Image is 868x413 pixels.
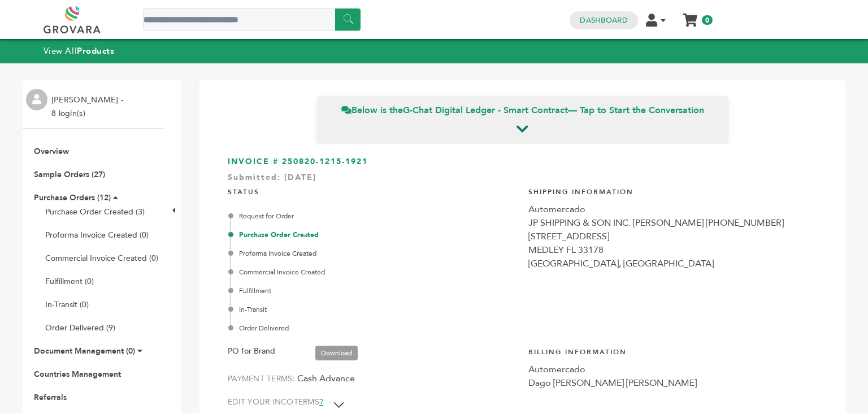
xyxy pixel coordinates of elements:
[528,376,818,390] div: Dago [PERSON_NAME] [PERSON_NAME]
[228,373,295,384] label: PAYMENT TERMS:
[702,15,713,25] span: 0
[228,156,817,167] h3: INVOICE # 250820-1215-1921
[45,299,89,310] a: In-Transit (0)
[45,322,115,333] a: Order Delivered (9)
[34,192,111,203] a: Purchase Orders (12)
[528,230,818,243] div: [STREET_ADDRESS]
[315,346,358,360] a: Download
[528,339,818,363] h4: Billing Information
[528,257,818,270] div: [GEOGRAPHIC_DATA], [GEOGRAPHIC_DATA]
[34,346,135,356] a: Document Management (0)
[231,267,517,277] div: Commercial Invoice Created
[26,89,47,110] img: profile.png
[231,286,517,296] div: Fulfillment
[231,304,517,315] div: In-Transit
[297,372,355,385] span: Cash Advance
[34,146,69,157] a: Overview
[231,211,517,221] div: Request for Order
[580,15,627,25] a: Dashboard
[51,93,126,121] li: [PERSON_NAME] - 8 login(s)
[45,206,145,217] a: Purchase Order Created (3)
[228,397,323,408] label: EDIT YOUR INCOTERMS
[228,345,275,358] label: PO for Brand
[228,179,517,203] h4: STATUS
[341,104,704,117] span: Below is the — Tap to Start the Conversation
[231,230,517,240] div: Purchase Order Created
[684,10,697,22] a: My Cart
[34,392,67,403] a: Referrals
[528,179,818,203] h4: Shipping Information
[143,8,361,31] input: Search a product or brand...
[319,397,323,407] a: ?
[45,230,149,240] a: Proforma Invoice Created (0)
[231,323,517,333] div: Order Delivered
[403,104,568,117] strong: G-Chat Digital Ledger - Smart Contract
[528,203,818,216] div: Automercado
[45,253,158,264] a: Commercial Invoice Created (0)
[528,216,818,230] div: JP SHIPPING & SON INC. [PERSON_NAME] [PHONE_NUMBER]
[34,369,121,380] a: Countries Management
[34,169,105,180] a: Sample Orders (27)
[528,363,818,376] div: Automercado
[528,243,818,257] div: MEDLEY FL 33178
[45,276,94,287] a: Fulfillment (0)
[77,45,114,57] strong: Products
[44,45,115,57] a: View AllProducts
[231,248,517,259] div: Proforma Invoice Created
[228,172,817,189] div: Submitted: [DATE]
